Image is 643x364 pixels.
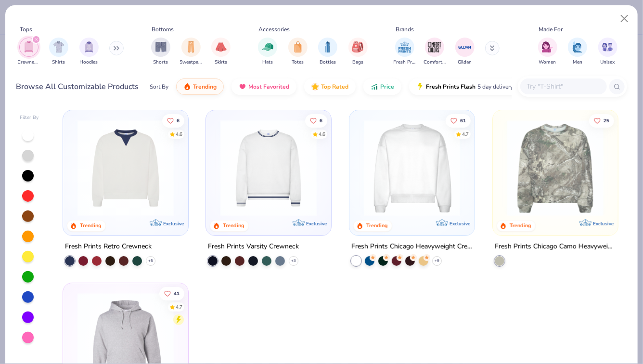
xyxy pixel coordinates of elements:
span: + 5 [148,258,153,264]
button: Most Favorited [231,78,296,95]
button: filter button [258,38,277,66]
span: Sweatpants [180,59,202,66]
button: filter button [288,38,308,66]
span: Skirts [215,59,227,66]
span: 6 [177,118,180,123]
span: 6 [320,118,323,123]
span: 5 day delivery [477,81,513,92]
div: filter for Bottles [318,38,337,66]
span: 61 [460,118,466,123]
button: filter button [49,38,68,66]
img: Gildan Image [458,40,472,54]
button: filter button [455,38,475,66]
img: TopRated.gif [311,83,319,91]
img: 1358499d-a160-429c-9f1e-ad7a3dc244c9 [359,120,465,216]
div: Fresh Prints Retro Crewneck [65,241,152,253]
span: Unisex [601,59,615,66]
span: Price [380,83,394,91]
span: + 9 [435,258,439,264]
div: filter for Fresh Prints [394,38,416,66]
button: filter button [151,38,170,66]
div: 4.6 [176,130,182,138]
img: Hoodies Image [84,41,94,52]
button: Like [159,286,184,300]
img: Shirts Image [53,41,64,52]
button: filter button [211,38,231,66]
button: Fresh Prints Flash5 day delivery [409,78,520,95]
img: Crewnecks Image [24,41,34,52]
div: filter for Bags [348,38,368,66]
div: Fresh Prints Chicago Heavyweight Crewneck [351,241,473,253]
div: Fresh Prints Chicago Camo Heavyweight Crewneck [495,241,616,253]
span: Exclusive [306,221,327,227]
img: most_fav.gif [239,83,246,91]
button: Price [363,78,401,95]
span: Hats [262,59,273,66]
button: filter button [18,38,40,66]
img: Hats Image [262,41,273,52]
img: Unisex Image [602,41,613,52]
span: Women [539,59,556,66]
div: Brands [396,25,414,34]
button: filter button [79,38,99,66]
span: Fresh Prints [394,59,416,66]
div: filter for Shirts [49,38,68,66]
img: d9105e28-ed75-4fdd-addc-8b592ef863ea [502,120,608,216]
div: filter for Skirts [211,38,231,66]
div: Tops [20,25,32,34]
button: filter button [394,38,416,66]
button: Like [589,114,614,127]
img: flash.gif [416,83,424,91]
span: Shirts [52,59,65,66]
img: 3abb6cdb-110e-4e18-92a0-dbcd4e53f056 [73,120,179,216]
img: Comfort Colors Image [427,40,442,54]
img: trending.gif [183,83,191,91]
button: filter button [538,38,557,66]
span: Trending [193,83,217,91]
span: Fresh Prints Flash [426,83,476,91]
button: Like [162,114,184,127]
button: filter button [598,38,617,66]
div: filter for Gildan [455,38,475,66]
button: filter button [348,38,368,66]
button: filter button [180,38,202,66]
button: Trending [176,78,224,95]
div: 4.7 [462,130,469,138]
button: Like [306,114,328,127]
span: Men [573,59,582,66]
button: filter button [424,38,446,66]
img: Shorts Image [155,41,167,52]
div: filter for Hoodies [79,38,99,66]
span: + 3 [291,258,296,264]
span: Totes [292,59,304,66]
span: Shorts [154,59,168,66]
div: filter for Totes [288,38,308,66]
div: Filter By [20,114,39,121]
img: Bags Image [352,41,363,52]
img: Sweatpants Image [186,41,196,52]
img: Skirts Image [216,41,227,52]
div: filter for Women [538,38,557,66]
div: filter for Sweatpants [180,38,202,66]
span: Bottles [320,59,336,66]
span: Crewnecks [18,59,40,66]
div: Sort By [150,82,168,91]
div: 4.6 [319,130,326,138]
div: filter for Men [568,38,587,66]
button: filter button [568,38,587,66]
div: Fresh Prints Varsity Crewneck [208,241,299,253]
span: Exclusive [450,221,470,227]
div: filter for Crewnecks [18,38,40,66]
img: Totes Image [293,41,303,52]
div: Accessories [259,25,290,34]
div: Bottoms [152,25,174,34]
button: Close [616,10,634,28]
img: 4d4398e1-a86f-4e3e-85fd-b9623566810e [216,120,321,216]
div: 4.7 [176,303,182,311]
button: Top Rated [304,78,356,95]
span: Exclusive [163,221,183,227]
div: Made For [539,25,563,34]
div: filter for Unisex [598,38,617,66]
span: 25 [604,118,609,123]
img: Women Image [542,41,553,52]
